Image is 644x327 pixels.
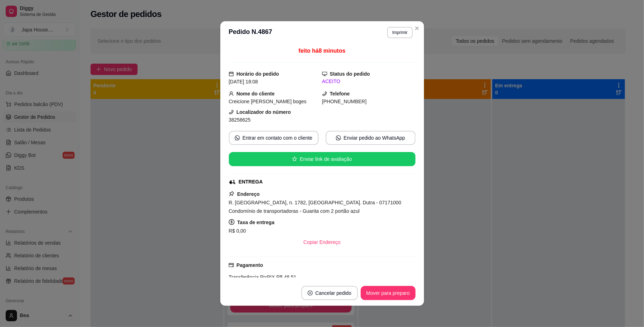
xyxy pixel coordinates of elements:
[326,131,416,145] button: whats-appEnviar pedido ao WhatsApp
[229,219,234,225] span: dollar
[229,99,307,104] span: Creicione [PERSON_NAME] boges
[298,48,345,54] span: feito há 8 minutos
[239,178,263,186] div: ENTREGA
[229,263,234,268] span: credit-card
[298,235,346,249] button: Copiar Endereço
[229,191,234,197] span: pushpin
[235,135,240,140] span: whats-app
[411,23,423,34] button: Close
[237,262,263,268] strong: Pagamento
[322,78,416,85] div: ACEITO
[229,71,234,76] span: calendar
[229,117,251,123] span: 38258625
[237,91,275,97] strong: Nome do cliente
[387,27,412,38] button: Imprimir
[237,220,275,225] strong: Taxa de entrega
[237,109,291,115] strong: Localizador do número
[229,200,401,214] span: R. [GEOGRAPHIC_DATA], n. 1782, [GEOGRAPHIC_DATA]. Dutra - 07171000 Condomínio de transportadoras ...
[330,71,370,77] strong: Status do pedido
[301,286,358,300] button: close-circleCancelar pedido
[229,79,258,84] span: [DATE] 18:08
[229,274,275,280] span: Transferência Pix PIX
[361,286,416,300] button: Mover para preparo
[275,274,297,280] span: R$ 48,51
[308,291,313,296] span: close-circle
[322,71,327,76] span: desktop
[229,228,246,234] span: R$ 0,00
[336,135,341,140] span: whats-app
[229,152,416,166] button: starEnviar link de avaliação
[322,99,367,104] span: [PHONE_NUMBER]
[229,91,234,96] span: user
[229,110,234,115] span: phone
[292,157,297,162] span: star
[237,191,260,197] strong: Endereço
[237,71,279,77] strong: Horário do pedido
[330,91,350,97] strong: Telefone
[229,27,272,38] h3: Pedido N. 4867
[229,131,319,145] button: whats-appEntrar em contato com o cliente
[322,91,327,96] span: phone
